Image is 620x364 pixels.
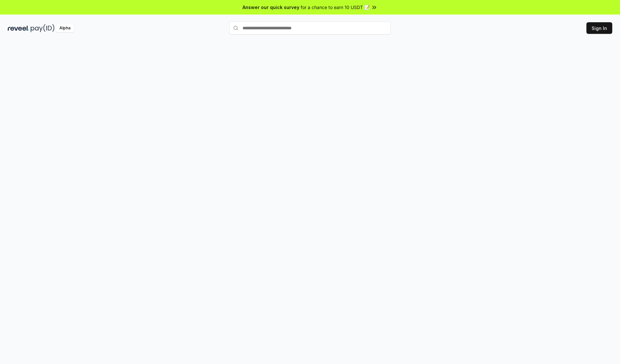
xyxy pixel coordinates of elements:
span: Answer our quick survey [243,4,299,11]
span: for a chance to earn 10 USDT 📝 [301,4,370,11]
img: pay_id [31,24,55,32]
img: reveel_dark [8,24,29,32]
div: Alpha [56,24,74,32]
button: Sign In [586,22,612,34]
